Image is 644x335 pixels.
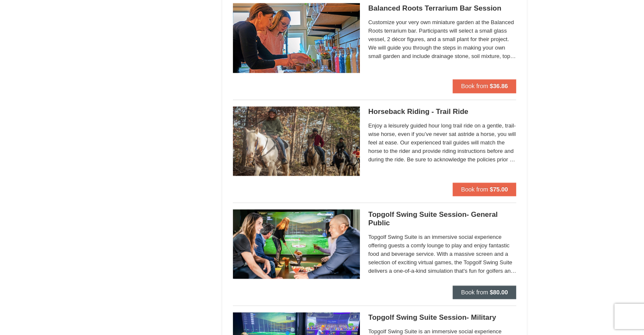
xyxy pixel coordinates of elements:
[461,83,488,89] span: Book from
[490,186,508,193] strong: $75.00
[368,233,517,275] span: Topgolf Swing Suite is an immersive social experience offering guests a comfy lounge to play and ...
[368,18,517,61] span: Customize your very own miniature garden at the Balanced Roots terrarium bar. Participants will s...
[461,289,488,296] span: Book from
[490,289,508,296] strong: $80.00
[233,3,360,72] img: 18871151-30-393e4332.jpg
[453,79,517,93] button: Book from $36.86
[490,83,508,89] strong: $36.86
[368,210,517,227] h5: Topgolf Swing Suite Session- General Public
[461,186,488,193] span: Book from
[368,313,517,322] h5: Topgolf Swing Suite Session- Military
[233,106,360,176] img: 21584748-79-4e8ac5ed.jpg
[453,285,517,299] button: Book from $80.00
[368,4,517,13] h5: Balanced Roots Terrarium Bar Session
[233,209,360,279] img: 19664770-17-d333e4c3.jpg
[453,183,517,196] button: Book from $75.00
[368,108,517,116] h5: Horseback Riding - Trail Ride
[368,122,517,164] span: Enjoy a leisurely guided hour long trail ride on a gentle, trail-wise horse, even if you’ve never...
